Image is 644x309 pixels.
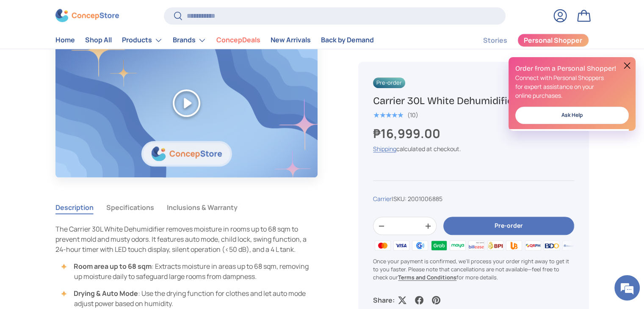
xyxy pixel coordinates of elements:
a: Shipping [373,145,396,153]
img: billease [467,239,486,252]
nav: Secondary [463,32,589,49]
a: Ask Help [515,107,629,124]
a: Terms and Conditions [398,273,456,281]
button: Pre-order [443,217,574,235]
h1: Carrier 30L White Dehumidifier [373,94,574,108]
li: : Extracts moisture in areas up to 68 sqm, removing up moisture daily to safeguard large rooms fr... [64,261,318,281]
span: SKU: [393,195,406,203]
strong: ₱16,999.00 [373,125,442,142]
span: Pre-order [373,77,405,88]
p: Connect with Personal Shoppers for expert assistance on your online purchases. [515,73,629,100]
a: Stories [483,32,507,49]
a: Home [55,32,75,49]
a: ConcepDeals [216,32,260,49]
strong: Room area up to 68 sqm [74,262,152,271]
img: bdo [542,239,561,252]
p: Once your payment is confirmed, we'll process your order right away to get it to you faster. Plea... [373,257,574,282]
li: : Use the drying function for clothes and let auto mode adjust power based on humidity. [64,288,318,309]
img: ubp [505,239,523,252]
span: ★★★★★ [373,111,403,119]
img: metrobank [561,239,580,252]
img: ConcepStore [55,9,119,22]
div: 5.0 out of 5.0 stars [373,111,403,119]
img: grabpay [429,239,448,252]
img: master [373,239,392,252]
nav: Primary [55,32,374,49]
span: | [392,195,442,203]
button: Inclusions & Warranty [167,198,238,217]
summary: Products [117,32,168,49]
a: Carrier [373,195,392,203]
img: gcash [411,239,429,252]
a: 5.0 out of 5.0 stars (10) [373,110,418,119]
span: Personal Shopper [524,37,582,44]
img: maya [448,239,467,252]
img: qrph [523,239,542,252]
a: Back by Demand [321,32,374,49]
button: Description [55,198,94,217]
span: The Carrier 30L White Dehumidifier removes moisture in rooms up to 68 sqm to prevent mold and mus... [55,224,307,254]
a: Personal Shopper [517,33,589,47]
a: Shop All [85,32,112,49]
div: (10) [407,112,418,118]
div: calculated at checkout. [373,144,574,153]
p: Share: [373,295,395,305]
img: bpi [486,239,505,252]
img: visa [392,239,411,252]
span: 2001006885 [408,195,442,203]
summary: Brands [168,32,211,49]
a: New Arrivals [271,32,311,49]
h2: Order from a Personal Shopper! [515,64,629,73]
button: Specifications [106,198,154,217]
strong: Drying & Auto Mode [74,289,138,298]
